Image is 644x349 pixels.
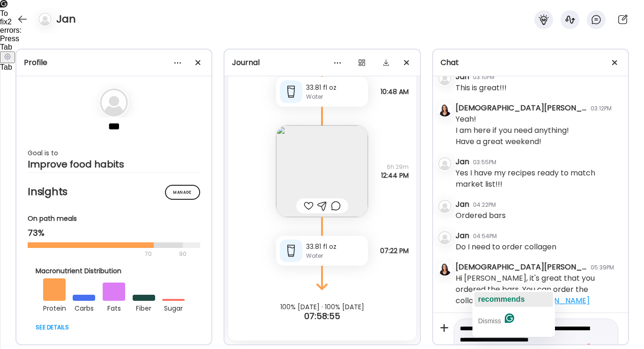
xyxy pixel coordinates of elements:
[438,157,451,170] img: bg-avatar-default.svg
[306,242,364,252] div: 33.81 fl oz
[591,104,612,113] div: 03:12PM
[162,301,185,314] div: sugar
[36,266,192,276] div: Macronutrient Distribution
[306,252,364,260] div: Water
[456,114,569,147] div: Yeah! I am here if you need anything! Have a great weekend!
[456,199,469,210] div: Jan
[438,103,451,116] img: avatars%2FmcUjd6cqKYdgkG45clkwT2qudZq2
[456,71,469,82] div: Jan
[73,301,95,314] div: carbs
[438,231,451,244] img: bg-avatar-default.svg
[165,185,200,200] div: Manage
[438,262,451,276] img: avatars%2FmcUjd6cqKYdgkG45clkwT2qudZq2
[43,301,66,314] div: protein
[100,88,128,116] img: bg-avatar-default.svg
[381,87,409,96] span: 10:48 AM
[381,163,409,171] span: 6h 29m
[225,311,419,322] div: 07:58:55
[438,72,451,85] img: bg-avatar-default.svg
[178,248,187,260] div: 90
[456,82,507,94] div: This is great!!!
[456,262,587,273] div: [DEMOGRAPHIC_DATA][PERSON_NAME]
[381,171,409,180] span: 12:44 PM
[28,248,176,260] div: 70
[28,159,200,170] div: Improve food habits
[380,247,409,255] span: 07:22 PM
[103,301,125,314] div: fats
[473,232,497,240] div: 04:54PM
[276,125,368,217] img: images%2FgxsDnAh2j9WNQYhcT5jOtutxUNC2%2FvZPhQAlv0gJwIO12mlG5%2FYfwhOo4F2OJkeY4sNiP9_240
[591,263,614,272] div: 05:39PM
[28,227,200,239] div: 73%
[473,158,496,167] div: 03:55PM
[456,273,621,306] div: Hi [PERSON_NAME], it's great that you ordered the bars. You can order the collagen here
[456,167,621,190] div: Yes I have my recipes ready to match market list!!!
[456,230,469,241] div: Jan
[306,83,364,93] div: 33.81 fl oz
[456,241,556,253] div: Do I need to order collagen
[473,73,494,81] div: 03:10PM
[456,156,469,167] div: Jan
[306,93,364,101] div: Water
[456,210,506,221] div: Ordered bars
[28,185,200,199] h2: Insights
[438,200,451,213] img: bg-avatar-default.svg
[133,301,155,314] div: fiber
[28,214,200,224] div: On path meals
[28,147,200,159] div: Goal is to
[473,201,496,209] div: 04:22PM
[225,303,419,311] div: 100% [DATE] · 100% [DATE]
[456,102,587,114] div: [DEMOGRAPHIC_DATA][PERSON_NAME]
